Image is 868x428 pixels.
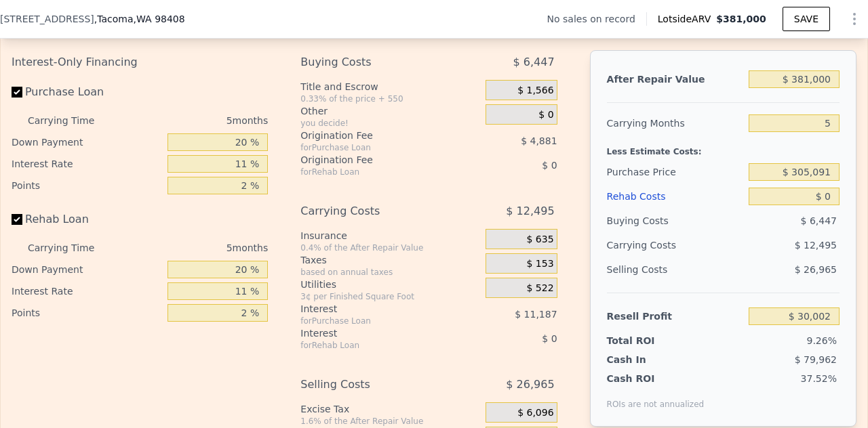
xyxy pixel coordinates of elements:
[506,372,554,397] span: $ 26,965
[801,215,837,226] span: $ 6,447
[300,402,479,416] div: Excise Tax
[300,278,479,291] div: Utilities
[12,50,268,74] div: Interest-Only Financing
[300,129,451,142] div: Origination Fee
[607,184,743,209] div: Rehab Costs
[542,333,557,344] span: $ 0
[300,104,479,118] div: Other
[607,160,743,184] div: Purchase Price
[300,142,451,153] div: for Purchase Loan
[841,5,868,33] button: Show Options
[300,153,451,167] div: Origination Fee
[300,229,479,242] div: Insurance
[607,135,840,160] div: Less Estimate Costs:
[300,416,479,427] div: 1.6% of the After Repair Value
[607,67,743,91] div: After Repair Value
[12,214,22,225] input: Rehab Loan
[12,280,162,302] div: Interest Rate
[300,253,479,267] div: Taxes
[94,12,185,26] span: , Tacoma
[12,175,162,196] div: Points
[526,258,553,270] span: $ 153
[607,111,743,135] div: Carrying Months
[716,14,766,24] span: $381,000
[300,372,451,397] div: Selling Costs
[783,7,830,31] button: SAVE
[121,110,268,131] div: 5 months
[607,209,743,233] div: Buying Costs
[300,167,451,177] div: for Rehab Loan
[300,199,451,223] div: Carrying Costs
[300,118,479,129] div: you decide!
[547,12,646,26] div: No sales on record
[12,131,162,153] div: Down Payment
[300,50,451,74] div: Buying Costs
[28,237,116,259] div: Carrying Time
[538,109,553,121] span: $ 0
[607,257,743,282] div: Selling Costs
[526,282,553,295] span: $ 522
[517,85,553,97] span: $ 1,566
[795,354,837,365] span: $ 79,962
[515,309,557,320] span: $ 11,187
[801,373,837,384] span: 37.52%
[12,153,162,175] div: Interest Rate
[300,326,451,340] div: Interest
[12,80,162,104] label: Purchase Loan
[300,291,479,302] div: 3¢ per Finished Square Foot
[542,160,557,171] span: $ 0
[300,316,451,326] div: for Purchase Loan
[658,12,716,26] span: Lotside ARV
[300,302,451,316] div: Interest
[12,207,162,232] label: Rehab Loan
[300,267,479,278] div: based on annual taxes
[607,233,692,257] div: Carrying Costs
[795,264,837,275] span: $ 26,965
[12,259,162,280] div: Down Payment
[300,242,479,253] div: 0.4% of the After Repair Value
[795,240,837,251] span: $ 12,495
[607,334,692,347] div: Total ROI
[300,93,479,104] div: 0.33% of the price + 550
[300,80,479,93] div: Title and Escrow
[521,135,557,146] span: $ 4,881
[607,385,705,410] div: ROIs are not annualized
[12,302,162,324] div: Points
[517,407,553,419] span: $ 6,096
[607,372,705,385] div: Cash ROI
[526,234,553,246] span: $ 635
[12,87,22,98] input: Purchase Loan
[300,340,451,351] div: for Rehab Loan
[506,199,554,223] span: $ 12,495
[807,335,837,346] span: 9.26%
[28,110,116,131] div: Carrying Time
[121,237,268,259] div: 5 months
[134,14,185,24] span: , WA 98408
[607,304,743,328] div: Resell Profit
[607,353,692,366] div: Cash In
[513,50,554,74] span: $ 6,447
